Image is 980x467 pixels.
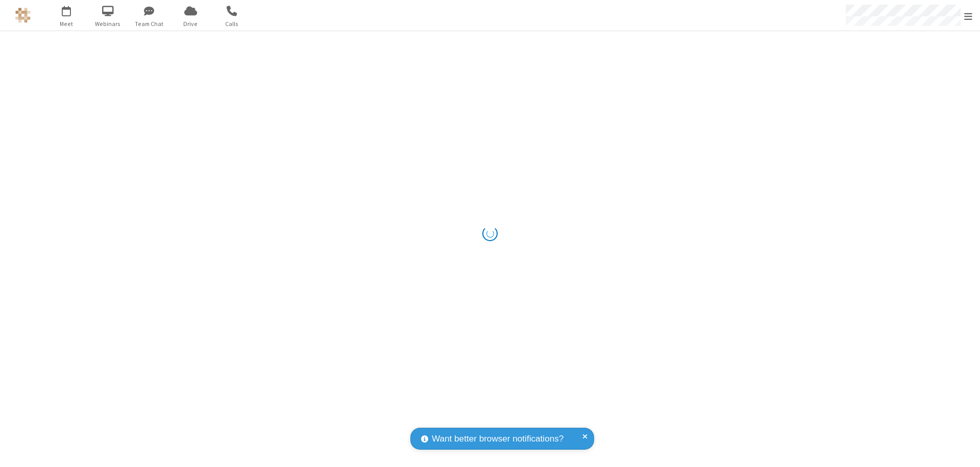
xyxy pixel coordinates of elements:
[130,19,168,29] span: Team Chat
[47,19,86,29] span: Meet
[89,19,127,29] span: Webinars
[171,19,210,29] span: Drive
[213,19,251,29] span: Calls
[432,432,563,446] span: Want better browser notifications?
[15,8,31,23] img: QA Selenium DO NOT DELETE OR CHANGE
